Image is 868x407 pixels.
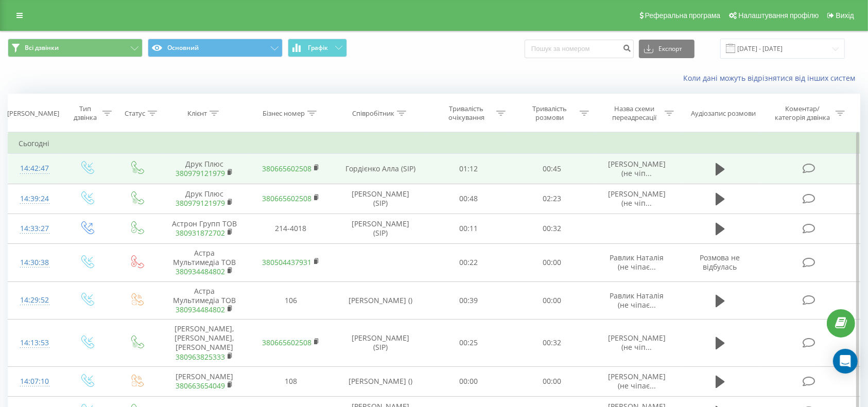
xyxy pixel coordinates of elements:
span: Графік [308,44,328,51]
span: [PERSON_NAME] (не чіп... [608,189,666,208]
button: Всі дзвінки [8,39,143,57]
span: [PERSON_NAME] (не чіпає... [608,371,666,391]
td: 00:00 [510,243,594,281]
td: [PERSON_NAME] [161,366,248,396]
button: Експорт [639,40,695,58]
span: Равлик Наталія (не чіпає... [610,253,664,272]
td: 00:45 [510,154,594,184]
a: 380934484802 [176,267,225,276]
a: 380979121979 [176,168,225,178]
td: 00:00 [510,366,594,396]
td: 00:00 [510,281,594,320]
td: 00:25 [427,320,511,367]
td: Друк Плюс [161,154,248,184]
td: 00:39 [427,281,511,320]
td: 00:22 [427,243,511,281]
td: [PERSON_NAME] () [334,281,427,320]
td: 108 [248,366,334,396]
span: Равлик Наталія (не чіпає... [610,291,664,310]
a: 380665602508 [262,164,311,173]
div: 14:13:53 [19,333,51,353]
td: Астра Мультимедіа ТОВ [161,243,248,281]
div: 14:29:52 [19,290,51,310]
a: 380665602508 [262,338,311,347]
div: 14:30:38 [19,253,51,273]
div: Open Intercom Messenger [833,349,858,374]
div: 14:07:10 [19,371,51,392]
a: 380963825333 [176,352,225,362]
td: 00:32 [510,320,594,367]
a: 380934484802 [176,305,225,314]
div: Аудіозапис розмови [691,109,756,118]
span: Всі дзвінки [25,44,59,52]
div: Клієнт [187,109,207,118]
a: 380663654049 [176,381,225,391]
div: Коментар/категорія дзвінка [773,104,833,122]
td: 00:00 [427,366,511,396]
input: Пошук за номером [525,40,634,58]
td: Друк Плюс [161,184,248,214]
td: Сьогодні [8,133,860,154]
span: Вихід [836,11,854,20]
td: Гордієнко Алла (SIP) [334,154,427,184]
div: 14:42:47 [19,158,51,179]
a: 380665602508 [262,193,311,203]
td: Астрон Групп ТОВ [161,214,248,243]
div: Назва схеми переадресації [607,104,662,122]
span: Реферальна програма [645,11,721,20]
td: 00:32 [510,214,594,243]
a: 380979121979 [176,198,225,208]
td: 01:12 [427,154,511,184]
div: Тривалість очікування [439,104,494,122]
span: [PERSON_NAME] (не чіп... [608,159,666,178]
td: [PERSON_NAME] (SIP) [334,184,427,214]
td: 00:11 [427,214,511,243]
div: Статус [125,109,145,118]
td: 106 [248,281,334,320]
a: 380931872702 [176,228,225,238]
td: 214-4018 [248,214,334,243]
div: Співробітник [352,109,394,118]
button: Графік [288,39,347,57]
span: Налаштування профілю [738,11,819,20]
div: Тип дзвінка [71,104,100,122]
td: [PERSON_NAME] () [334,366,427,396]
span: [PERSON_NAME] (не чіп... [608,333,666,352]
button: Основний [148,39,283,57]
div: 14:39:24 [19,189,51,209]
span: Розмова не відбулась [700,253,740,272]
td: 00:48 [427,184,511,214]
div: Тривалість розмови [522,104,577,122]
td: 02:23 [510,184,594,214]
td: Астра Мультимедіа ТОВ [161,281,248,320]
div: [PERSON_NAME] [7,109,59,118]
td: [PERSON_NAME], [PERSON_NAME], [PERSON_NAME] [161,320,248,367]
a: 380504437931 [262,257,311,267]
td: [PERSON_NAME] (SIP) [334,320,427,367]
div: Бізнес номер [263,109,305,118]
td: [PERSON_NAME] (SIP) [334,214,427,243]
div: 14:33:27 [19,219,51,239]
a: Коли дані можуть відрізнятися вiд інших систем [683,73,860,83]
